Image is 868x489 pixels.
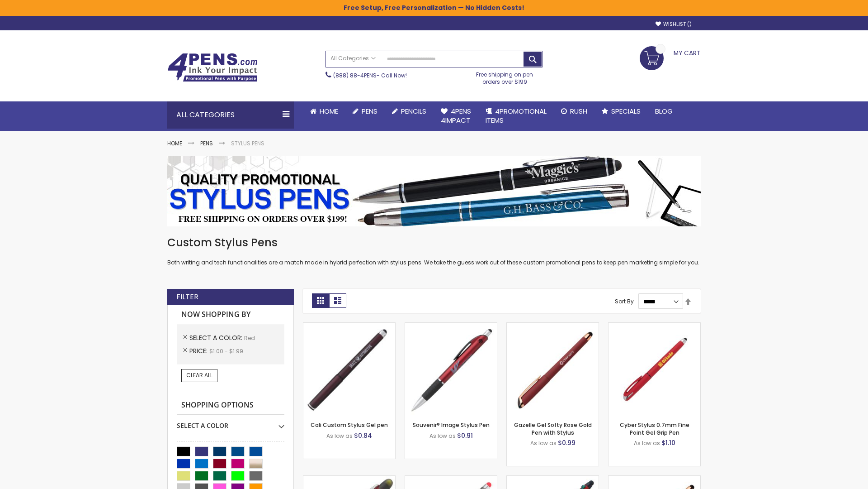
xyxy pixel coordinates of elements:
span: Rush [570,106,587,116]
a: Cali Custom Stylus Gel pen-Red [303,322,395,330]
img: Gazelle Gel Softy Rose Gold Pen with Stylus-Red [507,323,599,415]
span: Price [189,346,209,355]
a: Souvenir® Image Stylus Pen [413,421,490,429]
span: $0.99 [558,438,576,447]
strong: Stylus Pens [231,139,264,147]
a: (888) 88-4PENS [333,72,377,79]
a: All Categories [326,51,380,66]
strong: Now Shopping by [177,305,284,324]
a: Islander Softy Gel with Stylus - ColorJet Imprint-Red [405,475,497,483]
span: 4PROMOTIONAL ITEMS [486,106,547,125]
label: Sort By [615,297,634,305]
span: $0.91 [457,431,473,440]
span: - Call Now! [333,72,407,79]
img: Stylus Pens [167,156,701,226]
span: Home [320,106,338,116]
strong: Grid [312,293,329,308]
a: Souvenir® Image Stylus Pen-Red [405,322,497,330]
a: Home [167,139,182,147]
img: Cyber Stylus 0.7mm Fine Point Gel Grip Pen-Red [609,323,700,415]
a: Pencils [385,101,434,121]
span: As low as [326,432,353,440]
a: 4PROMOTIONALITEMS [478,101,554,131]
span: Blog [655,106,673,116]
div: All Categories [167,101,294,129]
span: $1.10 [661,438,675,447]
div: Free shipping on pen orders over $199 [467,67,543,86]
img: 4Pens Custom Pens and Promotional Products [167,53,258,82]
a: Blog [648,101,680,121]
a: 4Pens4impact [434,101,478,131]
div: Select A Color [177,415,284,430]
a: Cali Custom Stylus Gel pen [311,421,388,429]
a: Gazelle Gel Softy Rose Gold Pen with Stylus - ColorJet-Red [609,475,700,483]
img: Souvenir® Image Stylus Pen-Red [405,323,497,415]
span: $0.84 [354,431,372,440]
span: As low as [530,439,557,447]
a: Gazelle Gel Softy Rose Gold Pen with Stylus [514,421,592,436]
a: Home [303,101,345,121]
span: Select A Color [189,333,244,342]
span: Clear All [186,371,212,379]
a: Specials [594,101,648,121]
strong: Shopping Options [177,396,284,415]
a: Orbitor 4 Color Assorted Ink Metallic Stylus Pens-Red [507,475,599,483]
h1: Custom Stylus Pens [167,235,701,250]
span: Red [244,334,255,342]
span: As low as [429,432,456,440]
a: Pens [200,139,213,147]
span: Specials [611,106,641,116]
a: Cyber Stylus 0.7mm Fine Point Gel Grip Pen [620,421,689,436]
a: Gazelle Gel Softy Rose Gold Pen with Stylus-Red [507,322,599,330]
span: All Categories [330,55,376,62]
strong: Filter [176,292,198,302]
span: Pens [362,106,377,116]
span: $1.00 - $1.99 [209,347,243,355]
span: As low as [634,439,660,447]
div: Both writing and tech functionalities are a match made in hybrid perfection with stylus pens. We ... [167,235,701,267]
img: Cali Custom Stylus Gel pen-Red [303,323,395,415]
a: Wishlist [656,21,692,28]
span: Pencils [401,106,426,116]
a: Souvenir® Jalan Highlighter Stylus Pen Combo-Red [303,475,395,483]
a: Rush [554,101,594,121]
a: Pens [345,101,385,121]
a: Cyber Stylus 0.7mm Fine Point Gel Grip Pen-Red [609,322,700,330]
a: Clear All [181,369,217,382]
span: 4Pens 4impact [441,106,471,125]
